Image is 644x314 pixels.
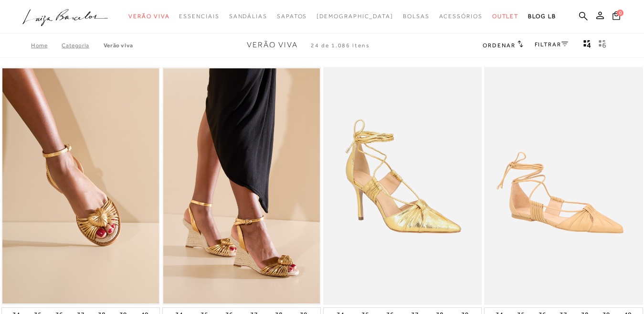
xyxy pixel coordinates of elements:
a: FILTRAR [535,41,568,48]
a: SCARPIN SALTO ALTO EM METALIZADO OURO COM AMARRAÇÃO SCARPIN SALTO ALTO EM METALIZADO OURO COM AMA... [324,68,481,303]
img: SCARPIN SALTO ALTO EM METALIZADO OURO COM AMARRAÇÃO [324,68,481,303]
a: categoryNavScreenReaderText [492,8,519,25]
span: Bolsas [403,13,430,20]
img: SANDÁLIA ANABELA OURO COM SALTO ALTO EM JUTA [163,68,320,303]
span: Sandálias [229,13,267,20]
a: categoryNavScreenReaderText [229,8,267,25]
span: Ordenar [483,42,515,49]
span: Essenciais [179,13,219,20]
a: SANDÁLIA ANABELA OURO COM SALTO ALTO EM JUTA SANDÁLIA ANABELA OURO COM SALTO ALTO EM JUTA [163,68,320,303]
a: Verão Viva [104,42,133,49]
span: Verão Viva [247,41,298,49]
span: Outlet [492,13,519,20]
a: Home [31,42,62,49]
button: gridText6Desc [596,39,609,52]
a: categoryNavScreenReaderText [179,8,219,25]
a: SAPATILHA EM COURO BEGE AREIA COM AMARRAÇÃO SAPATILHA EM COURO BEGE AREIA COM AMARRAÇÃO [485,68,642,303]
a: noSubCategoriesText [317,8,393,25]
span: BLOG LB [528,13,556,20]
span: Sapatos [277,13,307,20]
button: 0 [610,11,623,23]
a: RASTEIRA OURO COM SOLADO EM JUTÁ RASTEIRA OURO COM SOLADO EM JUTÁ [2,68,159,303]
a: BLOG LB [528,8,556,25]
a: categoryNavScreenReaderText [128,8,169,25]
img: RASTEIRA OURO COM SOLADO EM JUTÁ [2,68,159,303]
button: Mostrar 4 produtos por linha [581,39,594,52]
span: Verão Viva [128,13,169,20]
a: categoryNavScreenReaderText [277,8,307,25]
span: [DEMOGRAPHIC_DATA] [317,13,393,20]
a: categoryNavScreenReaderText [403,8,430,25]
span: Acessórios [439,13,483,20]
span: 0 [617,10,623,16]
a: categoryNavScreenReaderText [439,8,483,25]
img: SAPATILHA EM COURO BEGE AREIA COM AMARRAÇÃO [485,68,642,303]
span: 24 de 1.086 itens [311,42,370,49]
a: Categoria [62,42,103,49]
